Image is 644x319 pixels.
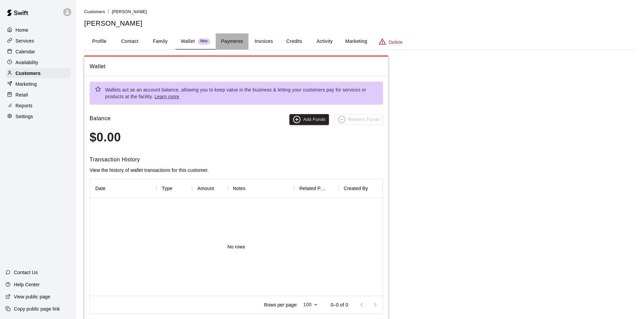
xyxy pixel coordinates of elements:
[5,79,71,89] a: Marketing
[105,184,115,193] button: Sort
[84,9,105,14] a: Customers
[95,179,105,198] div: Date
[197,179,214,198] div: Amount
[16,48,35,55] p: Calendar
[198,39,210,44] span: New
[389,39,403,46] p: Delete
[192,179,228,198] div: Amount
[90,114,111,125] h6: Balance
[14,305,60,312] p: Copy public page link
[327,184,336,193] button: Sort
[172,184,182,193] button: Sort
[5,47,71,57] a: Calendar
[16,81,37,87] p: Marketing
[245,184,255,193] button: Sort
[115,33,145,50] button: Contact
[344,179,368,198] div: Created By
[289,114,329,125] button: Add Funds
[154,94,179,99] a: Learn more
[248,33,279,50] button: Invoices
[16,102,32,109] p: Reports
[90,179,157,198] div: Date
[84,8,636,16] nav: breadcrumb
[108,8,109,15] li: /
[14,293,50,300] p: View public page
[181,38,195,45] p: Wallet
[264,301,298,308] p: Rows per page:
[5,111,71,122] a: Settings
[279,33,309,50] button: Credits
[105,84,378,103] div: Wallets act as an account balance, allowing you to keep value in the business & letting your cust...
[309,33,340,50] button: Activity
[90,167,383,174] p: View the history of wallet transactions for this customer.
[84,19,636,28] h5: [PERSON_NAME]
[214,184,223,193] button: Sort
[16,59,39,66] p: Availability
[90,155,383,164] h6: Transaction History
[16,27,28,33] p: Home
[5,25,71,35] a: Home
[16,91,28,98] p: Retail
[216,33,248,50] button: Payments
[338,179,383,198] div: Created By
[5,68,71,78] a: Customers
[84,33,115,50] button: Profile
[84,33,636,50] div: basic tabs example
[5,57,71,68] a: Availability
[233,179,245,198] div: Notes
[90,130,383,144] h3: $0.00
[294,179,338,198] div: Related Payment ID
[162,179,172,198] div: Type
[340,33,373,50] button: Marketing
[301,300,320,310] div: 100
[84,9,105,14] span: Customers
[112,9,147,14] span: [PERSON_NAME]
[300,179,327,198] div: Related Payment ID
[157,179,192,198] div: Type
[16,70,41,77] p: Customers
[90,198,383,296] div: No rows
[228,179,294,198] div: Notes
[5,101,71,111] a: Reports
[14,281,40,288] p: Help Center
[5,90,71,100] a: Retail
[90,62,383,71] span: Wallet
[331,301,348,308] p: 0–0 of 0
[16,37,34,44] p: Services
[145,33,175,50] button: Family
[14,269,38,276] p: Contact Us
[16,113,33,120] p: Settings
[368,184,377,193] button: Sort
[5,36,71,46] a: Services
